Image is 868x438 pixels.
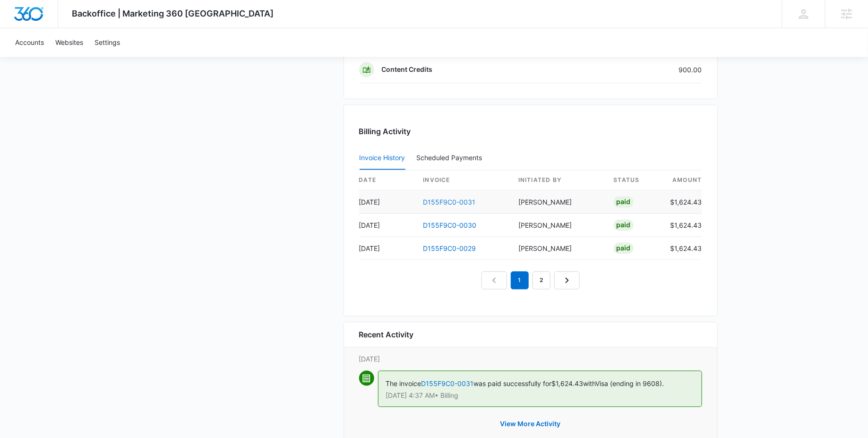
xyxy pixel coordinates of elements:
span: Visa (ending in 9608). [596,380,664,388]
td: $1,624.43 [663,191,702,214]
div: Scheduled Payments [417,155,486,162]
th: date [359,171,416,191]
a: Next Page [554,272,580,290]
a: Page 2 [533,272,550,290]
a: Accounts [9,28,50,57]
button: Invoice History [360,147,405,170]
span: $1,624.43 [552,380,584,388]
td: [DATE] [359,237,416,260]
th: status [606,171,663,191]
a: D155F9C0-0031 [421,380,474,388]
span: was paid successfully for [474,380,552,388]
a: D155F9C0-0031 [423,198,476,206]
a: D155F9C0-0029 [423,245,476,253]
nav: Pagination [481,272,580,290]
em: 1 [511,272,529,290]
td: $1,624.43 [663,237,702,260]
a: Settings [89,28,126,57]
span: with [584,380,596,388]
td: [PERSON_NAME] [511,191,606,214]
td: $1,624.43 [663,214,702,237]
a: D155F9C0-0030 [423,222,477,230]
th: amount [663,171,702,191]
td: [PERSON_NAME] [511,214,606,237]
td: [DATE] [359,191,416,214]
div: Paid [614,243,634,254]
div: Paid [614,197,634,208]
p: [DATE] 4:37 AM • Billing [386,393,694,399]
a: Websites [50,28,89,57]
h6: Recent Activity [359,329,414,341]
td: [DATE] [359,214,416,237]
button: View More Activity [491,413,570,436]
p: [DATE] [359,354,702,364]
th: Initiated By [511,171,606,191]
div: Paid [614,220,634,231]
td: [PERSON_NAME] [511,237,606,260]
span: Backoffice | Marketing 360 [GEOGRAPHIC_DATA] [72,9,274,18]
h3: Billing Activity [359,126,702,137]
span: The invoice [386,380,421,388]
p: Content Credits [382,65,433,75]
td: 900.00 [602,57,702,84]
th: invoice [416,171,511,191]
